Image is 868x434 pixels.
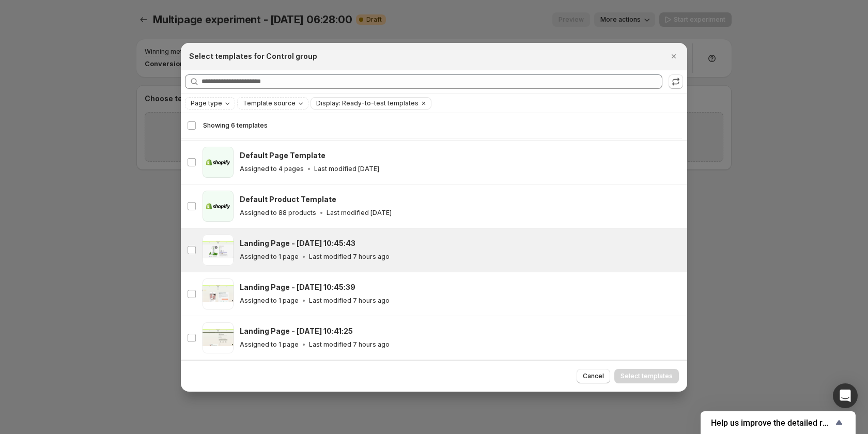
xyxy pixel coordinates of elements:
button: Page type [185,98,235,109]
p: Assigned to 1 page [240,253,299,261]
h3: Default Product Template [240,194,336,205]
span: Help us improve the detailed report for A/B campaigns [711,418,833,428]
button: Template source [238,98,308,109]
button: Display: Ready-to-test templates [311,98,419,109]
img: Default Page Template [203,147,234,178]
span: Page type [191,99,222,107]
h3: Landing Page - [DATE] 10:45:39 [240,282,355,292]
span: Cancel [583,372,604,380]
span: Display: Ready-to-test templates [316,99,419,107]
img: Default Product Template [203,191,234,222]
p: Last modified 7 hours ago [309,340,390,349]
h2: Select templates for Control group [189,51,317,61]
button: Cancel [577,369,610,383]
button: Close [667,49,681,64]
button: Show survey - Help us improve the detailed report for A/B campaigns [711,416,845,429]
span: Showing 6 templates [203,121,268,130]
span: Template source [243,99,296,107]
p: Last modified [DATE] [314,165,379,173]
p: Last modified [DATE] [327,209,392,217]
p: Last modified 7 hours ago [309,297,390,305]
p: Assigned to 1 page [240,297,299,305]
p: Assigned to 1 page [240,340,299,349]
h3: Default Page Template [240,150,326,161]
p: Assigned to 88 products [240,209,316,217]
p: Assigned to 4 pages [240,165,304,173]
p: Last modified 7 hours ago [309,253,390,261]
button: Clear [419,98,429,109]
h3: Landing Page - [DATE] 10:45:43 [240,238,355,249]
h3: Landing Page - [DATE] 10:41:25 [240,326,353,336]
div: Open Intercom Messenger [833,383,858,408]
